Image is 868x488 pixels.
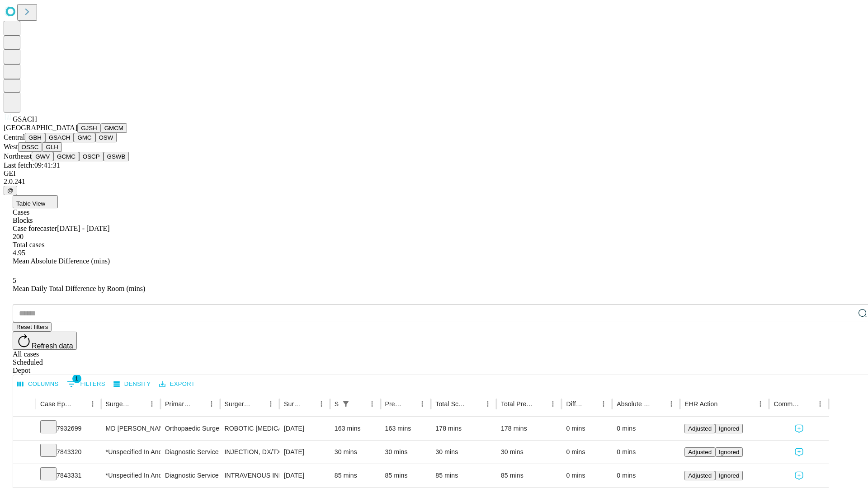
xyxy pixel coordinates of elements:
span: 4.95 [13,249,25,257]
div: INTRAVENOUS INFUSION, FOR THERAPY, PROPHYLAXIS, OR DIAGNOSIS; INITIAL, UP TO 1 HOUR [225,464,275,487]
button: GMCM [101,123,127,133]
div: Predicted In Room Duration [385,400,403,408]
div: Primary Service [165,400,191,408]
button: Sort [252,398,264,410]
div: Scheduled In Room Duration [335,400,339,408]
span: Total cases [13,241,44,249]
button: GSWB [104,152,129,161]
button: Sort [133,398,146,410]
button: Adjusted [684,424,715,433]
button: Menu [315,398,328,410]
div: 163 mins [335,417,376,440]
span: Last fetch: 09:41:31 [4,161,60,169]
button: Menu [665,398,678,410]
span: Adjusted [688,425,712,432]
div: Difference [566,400,584,408]
button: Menu [416,398,429,410]
button: Menu [754,398,767,410]
button: Show filters [340,398,352,410]
div: GEI [4,169,864,178]
button: Select columns [15,377,61,391]
button: Sort [193,398,205,410]
span: [GEOGRAPHIC_DATA] [4,124,77,131]
div: Total Scheduled Duration [435,400,468,408]
button: OSCP [79,152,104,161]
button: Ignored [715,471,743,480]
div: Surgery Date [284,400,302,408]
div: 85 mins [385,464,427,487]
button: Menu [814,398,826,410]
button: OSW [95,133,117,142]
button: GCMC [53,152,79,161]
span: Case forecaster [13,225,57,232]
button: Show filters [65,377,108,391]
button: OSSC [18,142,42,152]
span: Central [4,133,25,141]
button: Sort [534,398,547,410]
button: Menu [547,398,559,410]
div: 0 mins [566,441,608,464]
button: Ignored [715,424,743,433]
span: 5 [13,277,16,284]
div: Total Predicted Duration [501,400,533,408]
div: Absolute Difference [617,400,651,408]
div: 7932699 [40,417,97,440]
div: Orthopaedic Surgery [165,417,215,440]
button: Sort [353,398,366,410]
button: Expand [18,445,31,460]
span: Mean Daily Total Difference by Room (mins) [13,285,145,292]
button: @ [4,186,17,195]
button: Density [111,377,153,391]
span: Ignored [719,425,739,432]
span: [DATE] - [DATE] [57,225,109,232]
button: GSACH [45,133,74,142]
span: GSACH [13,115,37,123]
button: Menu [481,398,494,410]
button: GJSH [77,123,101,133]
span: Refresh data [32,342,73,350]
div: 0 mins [566,464,608,487]
div: 163 mins [385,417,427,440]
div: 7843320 [40,441,97,464]
button: Adjusted [684,447,715,457]
div: Comments [774,400,800,408]
button: Sort [718,398,731,410]
button: GMC [74,133,95,142]
div: 0 mins [617,417,675,440]
div: [DATE] [284,441,325,464]
button: Sort [801,398,814,410]
button: Sort [652,398,665,410]
button: Menu [86,398,99,410]
span: Northeast [4,152,32,160]
div: *Unspecified In And Out Surgery Gmc [106,464,156,487]
div: 0 mins [566,417,608,440]
div: MD [PERSON_NAME] [PERSON_NAME] Md [106,417,156,440]
div: 0 mins [617,464,675,487]
span: 200 [13,233,24,240]
div: Surgery Name [225,400,251,408]
button: Expand [18,421,31,437]
div: Diagnostic Service [165,464,215,487]
button: Menu [366,398,378,410]
button: Menu [264,398,277,410]
div: [DATE] [284,464,325,487]
button: Reset filters [13,322,52,332]
button: Sort [74,398,86,410]
div: INJECTION, DX/TX/PROPHYLAXIS, IM OR SUBQ [225,441,275,464]
div: 7843331 [40,464,97,487]
div: 30 mins [435,441,492,464]
span: 1 [72,374,81,383]
span: Ignored [719,472,739,479]
span: Adjusted [688,472,712,479]
div: 1 active filter [340,398,352,410]
div: Diagnostic Service [165,441,215,464]
span: @ [7,187,14,194]
div: 85 mins [435,464,492,487]
span: Adjusted [688,449,712,455]
button: GLH [42,142,61,152]
button: Menu [205,398,218,410]
div: 178 mins [501,417,557,440]
div: 85 mins [335,464,376,487]
div: 30 mins [385,441,427,464]
button: Ignored [715,447,743,457]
